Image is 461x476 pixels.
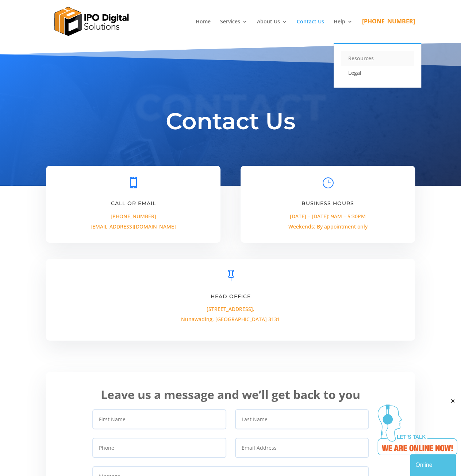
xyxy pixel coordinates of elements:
strong: Leave us a message and we’ll get back to you [101,387,360,402]
input: Phone [92,438,226,458]
span:  [127,177,139,188]
span: Call or Email [111,200,156,207]
span: [PHONE_NUMBER] [111,213,156,220]
a: Home [196,19,211,43]
span:  [224,270,236,281]
a: Services [220,19,247,43]
input: Last Name [235,409,369,429]
span: Weekends: By appointment only [288,223,367,230]
span: [EMAIL_ADDRESS][DOMAIN_NAME] [91,223,176,230]
span: Nunawading, [GEOGRAPHIC_DATA] 3131 [181,316,280,323]
h1: Contact Us [46,106,415,140]
span: [STREET_ADDRESS], [207,306,254,312]
a: Contact Us [297,19,324,43]
input: First Name [92,409,226,429]
span: Business Hours [301,200,354,207]
a: [PHONE_NUMBER] [362,19,415,42]
span: HEAD OFFICE [210,293,250,300]
iframe: chat widget [410,453,457,476]
span: } [322,177,334,188]
a: About Us [257,19,287,43]
iframe: chat widget [377,398,457,454]
a: Resources [341,51,414,66]
h3: Contact [46,89,415,129]
input: Email Address [235,438,369,458]
span: [DATE] – [DATE]: 9AM – 5:30PM [290,213,366,220]
a: Help [334,19,353,43]
a: Legal [341,66,414,80]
